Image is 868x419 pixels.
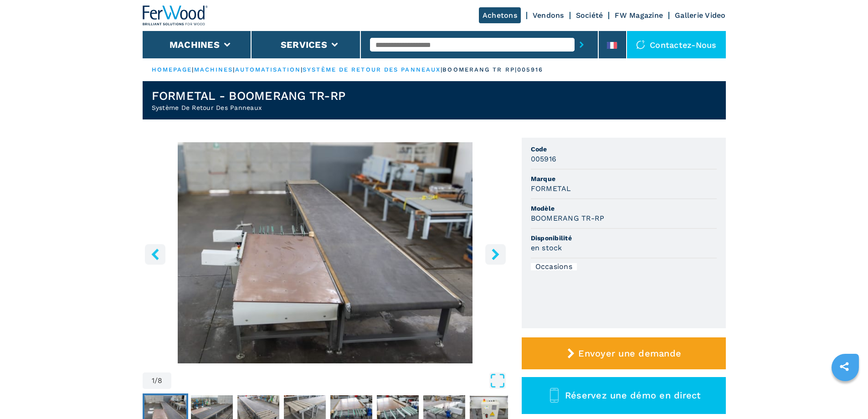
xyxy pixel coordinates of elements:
[143,5,208,26] img: Ferwood
[479,7,521,23] a: Achetons
[143,142,508,363] div: Go to Slide 1
[531,174,717,183] span: Marque
[158,377,162,384] span: 8
[233,66,235,73] span: |
[281,39,327,50] button: Services
[533,11,564,20] a: Vendons
[531,183,571,194] h3: FORMETAL
[517,66,544,74] p: 005916
[522,337,726,369] button: Envoyer une demande
[152,88,346,103] h1: FORMETAL - BOOMERANG TR-RP
[675,11,726,20] a: Gallerie Video
[531,204,717,213] span: Modèle
[531,154,557,164] h3: 005916
[531,213,605,223] h3: BOOMERANG TR-RP
[636,40,645,49] img: Contactez-nous
[152,66,192,73] a: HOMEPAGE
[576,11,603,20] a: Société
[174,372,505,389] button: Open Fullscreen
[145,244,165,264] button: left-button
[531,145,717,154] span: Code
[143,142,508,363] img: Système De Retour Des Panneaux FORMETAL BOOMERANG TR-RP
[169,39,220,50] button: Machines
[303,66,441,73] a: système de retour des panneaux
[578,348,681,359] span: Envoyer une demande
[565,390,701,401] span: Réservez une démo en direct
[441,66,442,73] span: |
[531,233,717,243] span: Disponibilité
[627,31,726,58] div: Contactez-nous
[194,66,233,73] a: machines
[152,103,346,112] h2: Système De Retour Des Panneaux
[531,243,562,253] h3: en stock
[301,66,303,73] span: |
[154,377,158,384] span: /
[531,263,577,270] div: Occasions
[442,66,517,74] p: boomerang tr rp |
[152,377,154,384] span: 1
[192,66,194,73] span: |
[833,355,856,378] a: sharethis
[522,377,726,414] button: Réservez une démo en direct
[485,244,506,264] button: right-button
[575,34,589,55] button: submit-button
[615,11,663,20] a: FW Magazine
[235,66,301,73] a: automatisation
